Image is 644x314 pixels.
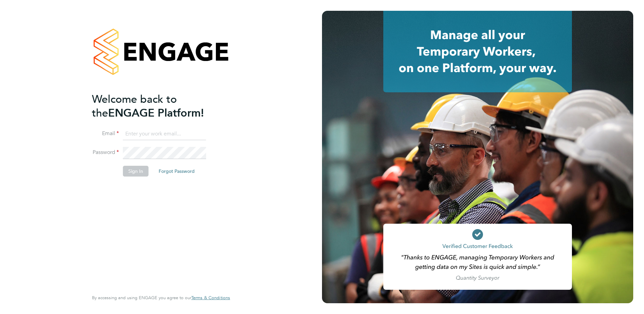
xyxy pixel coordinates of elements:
[123,128,206,140] input: Enter your work email...
[92,295,230,301] span: By accessing and using ENGAGE you agree to our
[123,166,149,177] button: Sign In
[92,93,177,120] span: Welcome back to the
[153,166,200,177] button: Forgot Password
[92,130,119,137] label: Email
[191,295,230,301] span: Terms & Conditions
[191,295,230,301] a: Terms & Conditions
[92,149,119,156] label: Password
[92,92,223,120] h2: ENGAGE Platform!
